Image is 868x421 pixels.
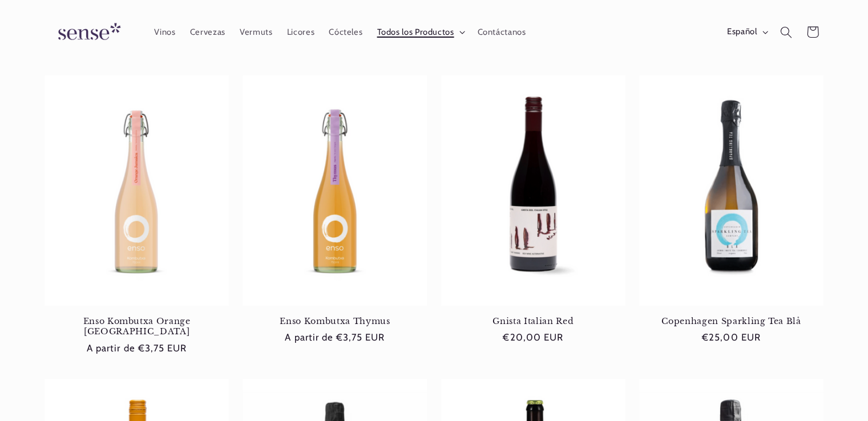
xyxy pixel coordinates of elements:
a: Vinos [147,19,183,44]
a: Enso Kombutxa Thymus [243,316,427,326]
a: Licores [280,19,322,44]
button: Español [720,21,773,43]
a: Cócteles [322,19,370,44]
span: Cócteles [329,27,362,38]
a: Cervezas [183,19,232,44]
summary: Búsqueda [773,19,800,45]
a: Vermuts [232,19,280,44]
span: Contáctanos [477,27,526,38]
span: Vermuts [240,27,272,38]
span: Cervezas [190,27,225,38]
img: Sense [45,16,130,48]
a: Sense [40,11,135,53]
a: Enso Kombutxa Orange [GEOGRAPHIC_DATA] [45,316,229,337]
summary: Todos los Productos [370,19,470,44]
a: Contáctanos [470,19,533,44]
span: Español [727,26,757,39]
span: Todos los Productos [377,27,454,38]
a: Copenhagen Sparkling Tea Blå [639,316,823,326]
span: Vinos [154,27,175,38]
a: Gnista Italian Red [441,316,625,326]
span: Licores [287,27,314,38]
